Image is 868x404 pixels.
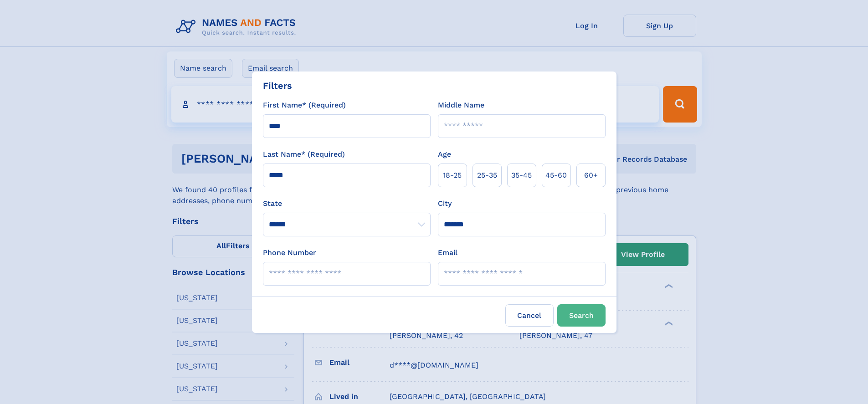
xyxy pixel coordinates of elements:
[443,170,462,181] span: 18‑25
[511,170,532,181] span: 35‑45
[584,170,598,181] span: 60+
[263,79,292,92] div: Filters
[545,170,567,181] span: 45‑60
[438,100,484,111] label: Middle Name
[263,198,431,209] label: State
[438,198,452,209] label: City
[263,247,316,258] label: Phone Number
[505,304,554,327] label: Cancel
[438,247,457,258] label: Email
[263,149,345,160] label: Last Name* (Required)
[263,100,346,111] label: First Name* (Required)
[438,149,451,160] label: Age
[557,304,606,327] button: Search
[477,170,497,181] span: 25‑35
